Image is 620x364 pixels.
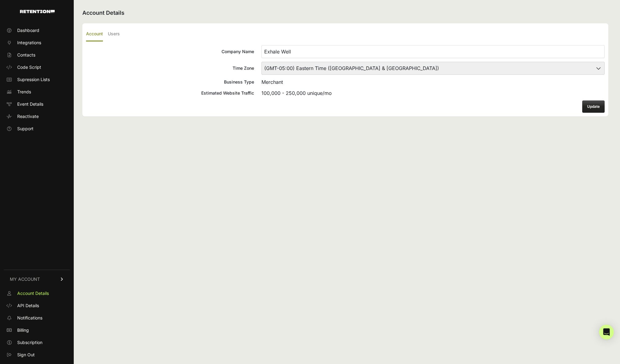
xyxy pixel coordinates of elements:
[4,75,70,84] a: Supression Lists
[86,49,254,55] div: Company Name
[4,338,70,347] a: Subscription
[17,339,42,346] span: Subscription
[17,52,35,58] span: Contacts
[17,303,39,309] span: API Details
[4,325,70,335] a: Billing
[582,100,605,113] button: Update
[17,76,50,83] span: Supression Lists
[17,290,49,296] span: Account Details
[86,65,254,71] div: Time Zone
[17,352,35,358] span: Sign Out
[17,40,41,46] span: Integrations
[4,62,70,72] a: Code Script
[261,62,605,75] select: Time Zone
[17,27,39,33] span: Dashboard
[17,64,41,70] span: Code Script
[4,301,70,311] a: API Details
[108,27,120,41] label: Users
[17,89,31,95] span: Trends
[261,89,605,97] div: 100,000 - 250,000 unique/mo
[4,25,70,35] a: Dashboard
[4,124,70,134] a: Support
[86,79,254,85] div: Business Type
[17,101,43,107] span: Event Details
[4,350,70,360] a: Sign Out
[82,9,608,17] h2: Account Details
[17,327,29,333] span: Billing
[4,87,70,97] a: Trends
[10,276,40,282] span: MY ACCOUNT
[4,288,70,298] a: Account Details
[599,325,614,339] div: Open Intercom Messenger
[17,113,39,119] span: Reactivate
[4,112,70,121] a: Reactivate
[4,38,70,48] a: Integrations
[17,315,42,321] span: Notifications
[20,10,55,13] img: Retention.com
[261,45,605,58] input: Company Name
[4,270,70,288] a: MY ACCOUNT
[4,99,70,109] a: Event Details
[4,50,70,60] a: Contacts
[86,27,103,41] label: Account
[86,90,254,96] div: Estimated Website Traffic
[4,313,70,323] a: Notifications
[261,78,605,86] div: Merchant
[17,126,33,132] span: Support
